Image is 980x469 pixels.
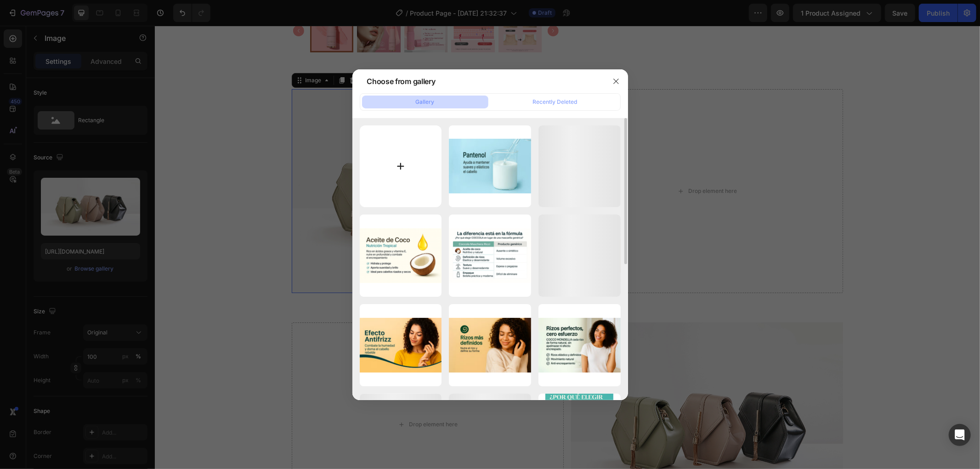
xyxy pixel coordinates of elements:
div: Recently Deleted [533,98,578,106]
div: Drop element here [254,395,303,402]
div: Choose from gallery [367,76,436,87]
img: image [360,318,442,373]
img: image [538,318,621,373]
img: image [449,139,531,193]
div: Image [148,51,168,59]
img: image [449,228,531,283]
img: image [449,318,531,373]
div: Drop element here [533,162,582,169]
img: image [360,228,442,283]
div: Open Intercom Messenger [949,424,971,446]
button: Recently Deleted [492,96,618,108]
button: Gallery [362,96,488,108]
img: image_demo.jpg [137,63,409,267]
div: Gallery [416,98,435,106]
